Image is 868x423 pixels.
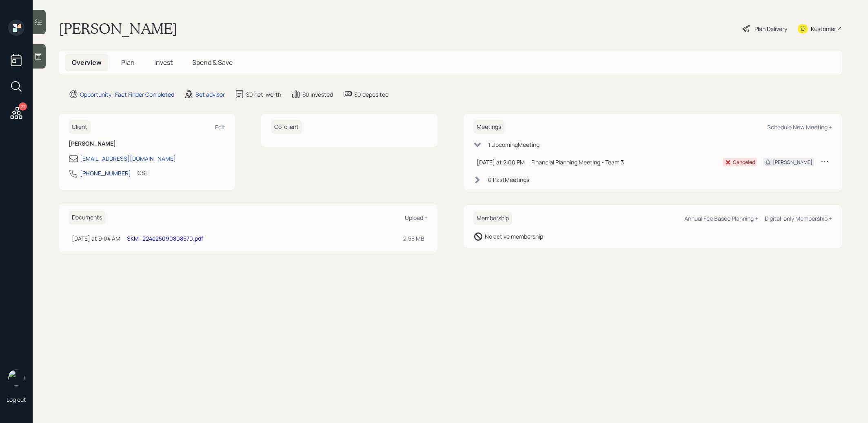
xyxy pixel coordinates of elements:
div: [PERSON_NAME] [773,159,813,166]
div: [EMAIL_ADDRESS][DOMAIN_NAME] [80,154,176,163]
div: Canceled [733,159,755,166]
div: 27 [19,102,27,111]
h1: [PERSON_NAME] [59,20,178,38]
div: Log out [7,396,26,403]
img: treva-nostdahl-headshot.png [8,370,24,386]
div: $0 invested [302,90,333,99]
div: Plan Delivery [755,24,787,33]
h6: [PERSON_NAME] [69,140,225,147]
div: 1 Upcoming Meeting [488,140,539,149]
div: $0 deposited [354,90,388,99]
div: 0 Past Meeting s [488,175,529,184]
div: $0 net-worth [246,90,281,99]
h6: Membership [473,212,512,225]
div: CST [138,168,149,177]
div: [DATE] at 2:00 PM [477,158,525,166]
div: No active membership [485,232,543,241]
h6: Co-client [271,120,302,134]
div: [DATE] at 9:04 AM [72,234,120,243]
div: Set advisor [195,90,225,99]
div: Opportunity · Fact Finder Completed [80,90,174,99]
span: Overview [72,58,102,67]
a: SKM_224e25090808570.pdf [127,235,203,242]
span: Invest [154,58,173,67]
div: Edit [215,123,225,131]
div: Schedule New Meeting + [767,123,832,131]
div: Upload + [405,214,428,221]
div: Financial Planning Meeting - Team 3 [531,158,717,166]
div: [PHONE_NUMBER] [80,169,131,177]
span: Plan [121,58,135,67]
h6: Meetings [473,120,504,134]
div: Digital-only Membership + [765,215,832,222]
span: Spend & Save [192,58,233,67]
div: Annual Fee Based Planning + [684,215,758,222]
div: Kustomer [811,24,836,33]
h6: Client [69,120,91,134]
h6: Documents [69,211,105,224]
div: 2.55 MB [403,234,424,243]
